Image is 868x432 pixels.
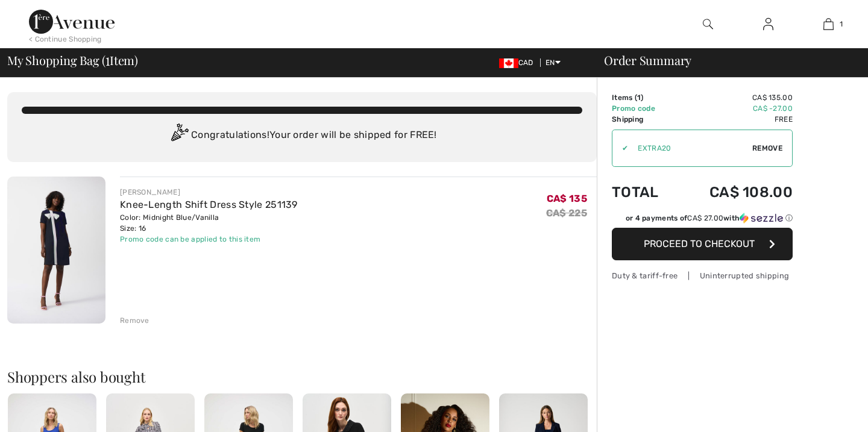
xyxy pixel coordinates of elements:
a: Sign In [753,17,783,32]
img: Sezzle [740,213,783,224]
div: Congratulations! Your order will be shipped for FREE! [22,124,582,148]
td: Items ( ) [612,92,677,103]
span: Remove [752,143,782,154]
img: 1ère Avenue [29,10,115,34]
img: My Info [763,17,773,31]
s: CA$ 225 [546,207,587,219]
span: My Shopping Bag ( Item) [7,54,138,66]
span: CAD [499,58,538,67]
span: 1 [105,51,110,67]
img: Canadian Dollar [499,58,518,68]
span: 1 [637,93,641,102]
div: Order Summary [590,54,861,66]
td: Total [612,172,677,213]
div: Duty & tariff-free | Uninterrupted shipping [612,270,793,281]
td: CA$ 135.00 [677,92,793,103]
div: or 4 payments ofCA$ 27.00withSezzle Click to learn more about Sezzle [612,213,793,228]
div: < Continue Shopping [29,34,102,45]
span: 1 [840,19,843,30]
span: CA$ 27.00 [687,214,723,222]
td: CA$ -27.00 [677,103,793,114]
div: or 4 payments of with [626,213,793,224]
span: Proceed to Checkout [644,238,755,249]
span: EN [546,58,561,67]
div: [PERSON_NAME] [120,187,298,198]
div: Remove [120,315,149,326]
div: ✔ [612,143,628,154]
h2: Shoppers also bought [7,369,597,384]
img: search the website [703,17,713,31]
img: Congratulation2.svg [167,124,191,148]
div: Promo code can be applied to this item [120,234,298,245]
button: Proceed to Checkout [612,228,793,260]
td: Shipping [612,114,677,125]
td: Promo code [612,103,677,114]
img: Knee-Length Shift Dress Style 251139 [7,177,105,324]
td: Free [677,114,793,125]
a: Knee-Length Shift Dress Style 251139 [120,199,298,210]
td: CA$ 108.00 [677,172,793,213]
div: Color: Midnight Blue/Vanilla Size: 16 [120,212,298,234]
input: Promo code [628,130,752,166]
img: My Bag [823,17,834,31]
a: 1 [799,17,858,31]
span: CA$ 135 [547,193,587,204]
